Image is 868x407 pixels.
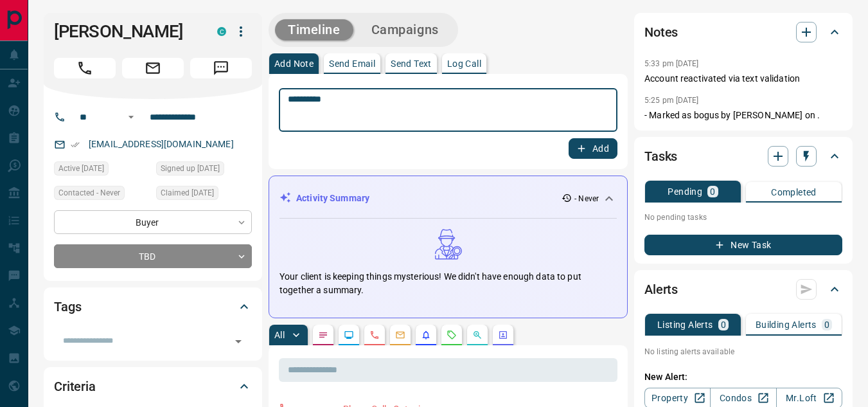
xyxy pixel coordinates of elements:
[274,330,285,339] p: All
[54,244,252,268] div: TBD
[54,376,96,397] h2: Criteria
[122,58,184,78] span: Email
[89,139,234,149] a: [EMAIL_ADDRESS][DOMAIN_NAME]
[721,320,726,329] p: 0
[644,370,842,384] p: New Alert:
[123,109,139,125] button: Open
[156,161,252,179] div: Thu Jan 17 2019
[644,96,699,105] p: 5:25 pm [DATE]
[644,146,677,167] h2: Tasks
[318,330,328,340] svg: Notes
[756,320,817,329] p: Building Alerts
[395,330,405,340] svg: Emails
[54,371,252,402] div: Criteria
[644,72,842,86] p: Account reactivated via text validation
[54,58,116,78] span: Call
[279,186,617,210] div: Activity Summary- Never
[161,162,220,175] span: Signed up [DATE]
[644,22,678,42] h2: Notes
[156,186,252,204] div: Sun Apr 14 2024
[329,59,375,68] p: Send Email
[668,187,702,196] p: Pending
[190,58,252,78] span: Message
[229,332,247,350] button: Open
[824,320,829,329] p: 0
[54,210,252,234] div: Buyer
[344,330,354,340] svg: Lead Browsing Activity
[644,109,842,122] p: - Marked as bogus by [PERSON_NAME] on .
[644,141,842,172] div: Tasks
[710,187,715,196] p: 0
[644,208,842,227] p: No pending tasks
[54,296,81,317] h2: Tags
[569,138,617,159] button: Add
[644,17,842,48] div: Notes
[574,193,599,204] p: - Never
[391,59,432,68] p: Send Text
[644,279,678,300] h2: Alerts
[71,140,80,149] svg: Email Verified
[58,162,104,175] span: Active [DATE]
[58,186,120,199] span: Contacted - Never
[54,161,150,179] div: Sun Apr 14 2024
[296,192,369,205] p: Activity Summary
[217,27,226,36] div: condos.ca
[447,330,457,340] svg: Requests
[771,188,817,197] p: Completed
[644,346,842,357] p: No listing alerts available
[369,330,380,340] svg: Calls
[359,19,452,41] button: Campaigns
[54,21,198,42] h1: [PERSON_NAME]
[421,330,431,340] svg: Listing Alerts
[161,186,214,199] span: Claimed [DATE]
[275,19,353,41] button: Timeline
[498,330,508,340] svg: Agent Actions
[472,330,483,340] svg: Opportunities
[644,274,842,305] div: Alerts
[644,235,842,255] button: New Task
[279,270,617,297] p: Your client is keeping things mysterious! We didn't have enough data to put together a summary.
[644,59,699,68] p: 5:33 pm [DATE]
[657,320,713,329] p: Listing Alerts
[274,59,314,68] p: Add Note
[54,291,252,322] div: Tags
[447,59,481,68] p: Log Call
